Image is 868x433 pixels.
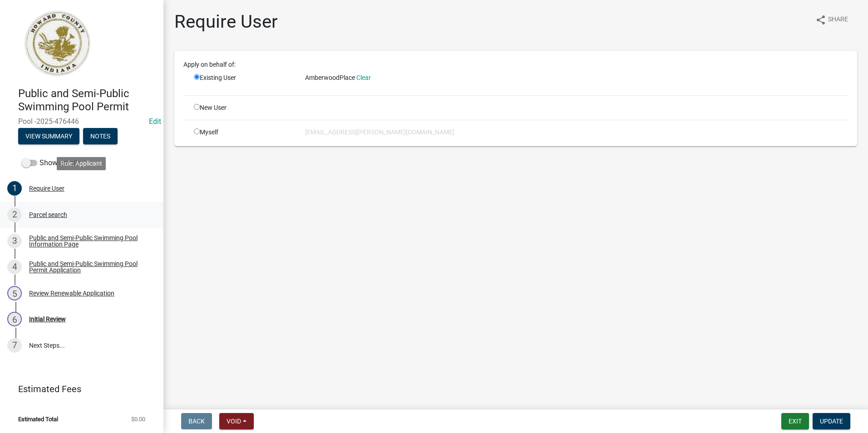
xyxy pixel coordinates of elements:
[83,133,118,140] wm-modal-confirm: Notes
[808,11,855,29] button: shareShare
[7,234,22,248] div: 3
[7,380,149,398] a: Estimated Fees
[187,128,298,137] div: Myself
[820,418,843,425] span: Update
[828,15,848,25] span: Share
[18,416,58,422] span: Estimated Total
[18,87,156,113] h4: Public and Semi-Public Swimming Pool Permit
[29,185,64,192] div: Require User
[7,312,22,326] div: 6
[174,11,278,33] h1: Require User
[18,128,79,144] button: View Summary
[149,117,161,126] a: Edit
[18,133,79,140] wm-modal-confirm: Summary
[18,117,145,126] span: Pool -2025-476446
[29,212,67,218] div: Parcel search
[227,418,241,425] span: Void
[22,157,81,168] label: Show emails
[29,261,149,273] div: Public and Semi-Public Swimming Pool Permit Application
[188,418,205,425] span: Back
[356,74,371,81] a: Clear
[149,117,161,126] wm-modal-confirm: Edit Application Number
[187,73,298,88] div: Existing User
[181,413,212,429] button: Back
[131,416,145,422] span: $0.00
[813,413,850,429] button: Update
[29,290,114,296] div: Review Renewable Application
[187,103,298,113] div: New User
[29,316,66,322] div: Initial Review
[815,15,826,25] i: share
[7,260,22,274] div: 4
[305,74,355,81] span: AmberwoodPlace
[7,338,22,353] div: 7
[29,235,149,247] div: Public and Semi-Public Swimming Pool Information Page
[57,157,106,170] div: Role: Applicant
[781,413,809,429] button: Exit
[177,60,855,69] div: Apply on behalf of:
[18,10,96,78] img: Howard County, Indiana
[219,413,254,429] button: Void
[83,128,118,144] button: Notes
[7,286,22,300] div: 5
[7,181,22,196] div: 1
[7,207,22,222] div: 2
